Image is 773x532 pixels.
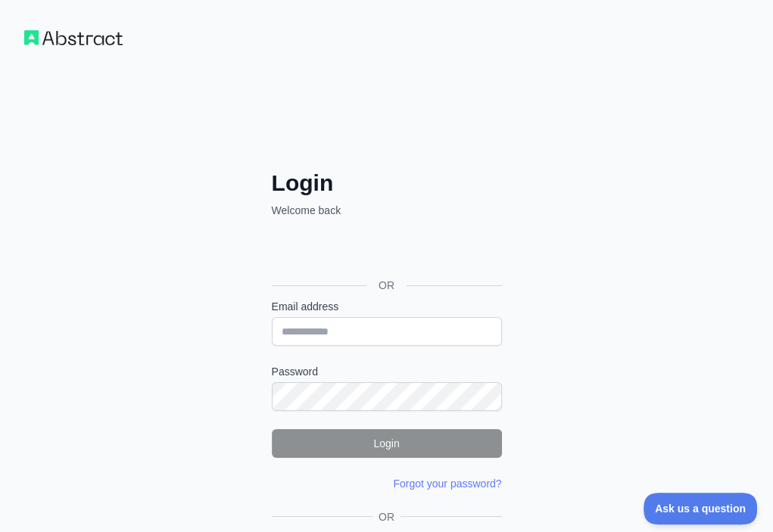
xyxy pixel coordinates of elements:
[264,235,507,268] iframe: Przycisk Zaloguj się przez Google
[272,429,502,458] button: Login
[272,299,502,314] label: Email address
[372,509,401,524] span: OR
[272,170,502,197] h2: Login
[272,203,502,218] p: Welcome back
[644,493,758,524] iframe: Toggle Customer Support
[272,364,502,379] label: Password
[393,478,501,490] a: Forgot your password?
[366,278,407,293] span: OR
[24,30,123,45] img: Workflow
